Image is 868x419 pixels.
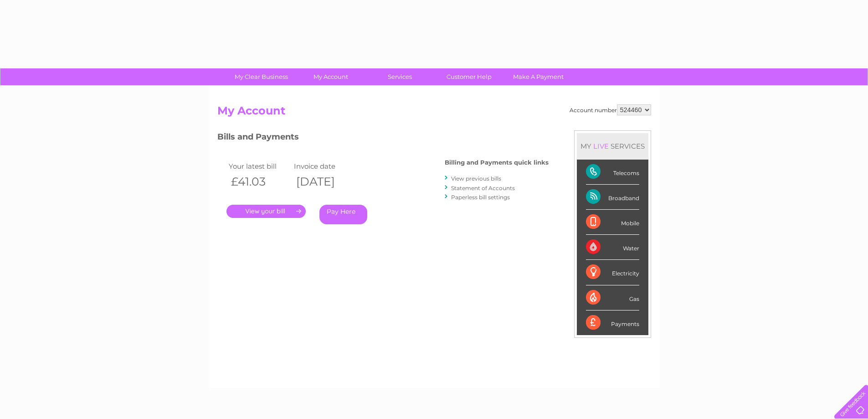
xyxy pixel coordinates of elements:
a: Services [362,68,437,85]
h2: My Account [217,104,651,122]
div: LIVE [591,142,611,150]
a: Customer Help [431,68,507,85]
div: Payments [586,310,639,335]
th: £41.03 [226,172,292,191]
div: Telecoms [586,160,639,185]
a: Statement of Accounts [451,185,515,191]
h3: Bills and Payments [217,130,549,146]
h4: Billing and Payments quick links [445,159,549,166]
td: Invoice date [292,160,357,172]
a: My Clear Business [224,68,299,85]
a: . [226,205,306,218]
a: Paperless bill settings [451,194,510,201]
th: [DATE] [292,172,357,191]
a: My Account [293,68,368,85]
div: Account number [570,104,651,115]
div: Electricity [586,260,639,285]
div: Gas [586,285,639,310]
div: Broadband [586,185,639,210]
a: View previous bills [451,175,501,182]
td: Your latest bill [226,160,292,172]
a: Make A Payment [501,68,576,85]
div: Mobile [586,210,639,235]
div: MY SERVICES [577,133,648,159]
div: Water [586,235,639,260]
a: Pay Here [319,205,367,224]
